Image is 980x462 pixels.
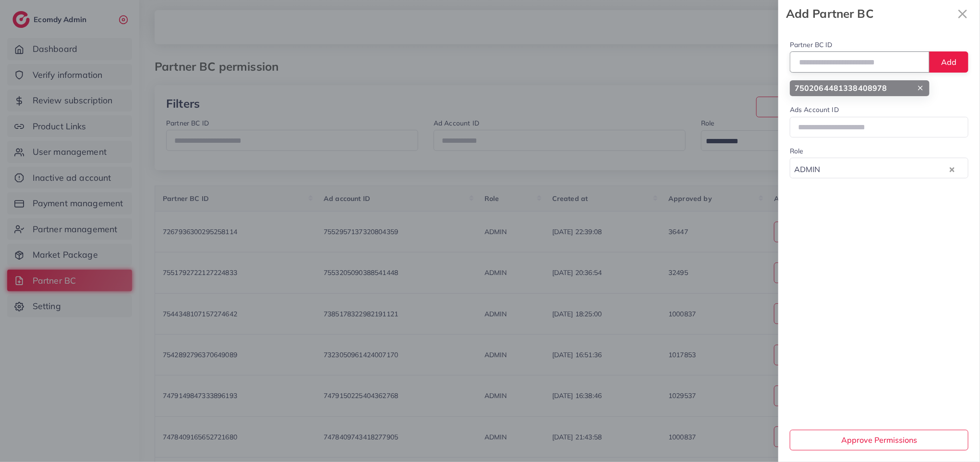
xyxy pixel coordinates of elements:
span: Approve Permissions [841,435,917,445]
button: Close [953,4,972,24]
label: Role [790,146,803,156]
div: Search for option [790,158,968,178]
button: Add [929,51,968,72]
label: Ads Account ID [790,105,839,114]
strong: Add Partner BC [786,5,953,22]
strong: 7502064481338408978 [795,83,887,94]
input: Search for option [823,162,947,176]
label: Partner BC ID [790,40,833,50]
span: ADMIN [792,162,823,176]
svg: x [953,4,972,24]
button: Clear Selected [950,163,955,175]
button: Approve Permissions [790,430,968,450]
